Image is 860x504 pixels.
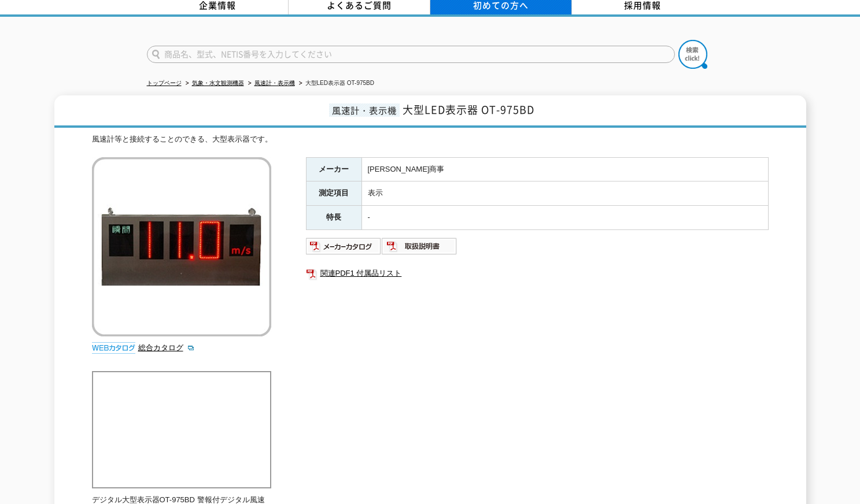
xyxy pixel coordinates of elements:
img: メーカーカタログ [306,237,382,255]
a: 風速計・表示機 [254,80,295,86]
a: メーカーカタログ [306,244,382,253]
span: 大型LED表示器 OT-975BD [403,102,534,117]
img: 大型LED表示器 OT-975BD [92,157,271,336]
a: 総合カタログ [138,343,195,352]
span: 風速計・表示機 [329,103,400,117]
td: - [361,206,768,230]
td: [PERSON_NAME]商事 [361,157,768,181]
th: 特長 [306,206,361,230]
th: メーカー [306,157,361,181]
img: 取扱説明書 [382,237,457,255]
th: 測定項目 [306,181,361,206]
img: btn_search.png [678,40,707,69]
a: 気象・水文観測機器 [192,80,244,86]
td: 表示 [361,181,768,206]
a: トップページ [147,80,182,86]
div: 風速計等と接続することのできる、大型表示器です。 [92,134,769,146]
a: 取扱説明書 [382,244,457,253]
a: 関連PDF1 付属品リスト [306,266,769,281]
input: 商品名、型式、NETIS番号を入力してください [147,46,675,63]
li: 大型LED表示器 OT-975BD [297,77,374,90]
img: webカタログ [92,342,135,354]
